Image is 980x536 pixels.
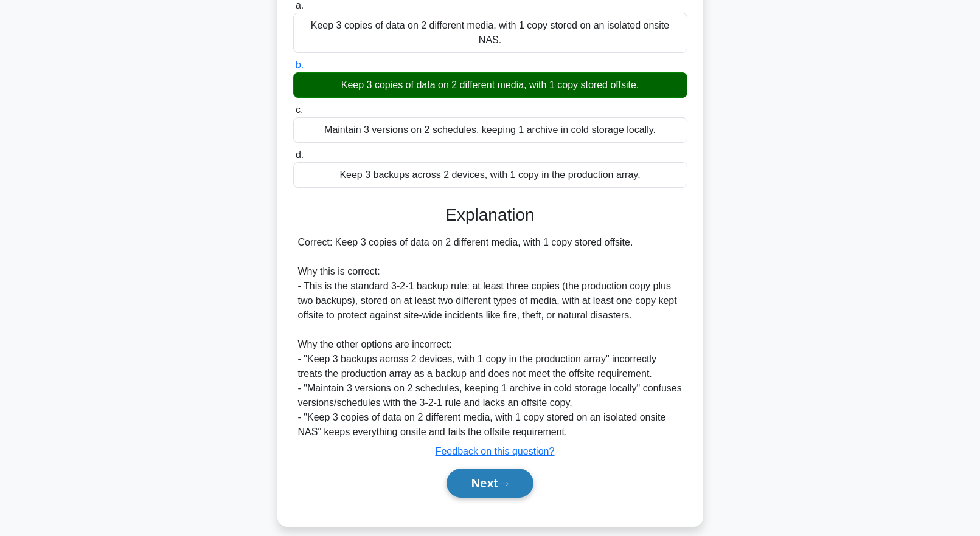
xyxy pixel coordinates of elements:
div: Correct: Keep 3 copies of data on 2 different media, with 1 copy stored offsite. Why this is corr... [298,235,683,439]
span: d. [296,149,304,160]
span: b. [296,60,304,70]
button: Next [447,469,533,498]
a: Feedback on this question? [436,446,555,456]
h3: Explanation [301,205,680,225]
span: c. [296,105,303,115]
div: Maintain 3 versions on 2 schedules, keeping 1 archive in cold storage locally. [293,117,687,143]
div: Keep 3 copies of data on 2 different media, with 1 copy stored on an isolated onsite NAS. [293,13,687,53]
div: Keep 3 copies of data on 2 different media, with 1 copy stored offsite. [293,72,687,98]
div: Keep 3 backups across 2 devices, with 1 copy in the production array. [293,162,687,188]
